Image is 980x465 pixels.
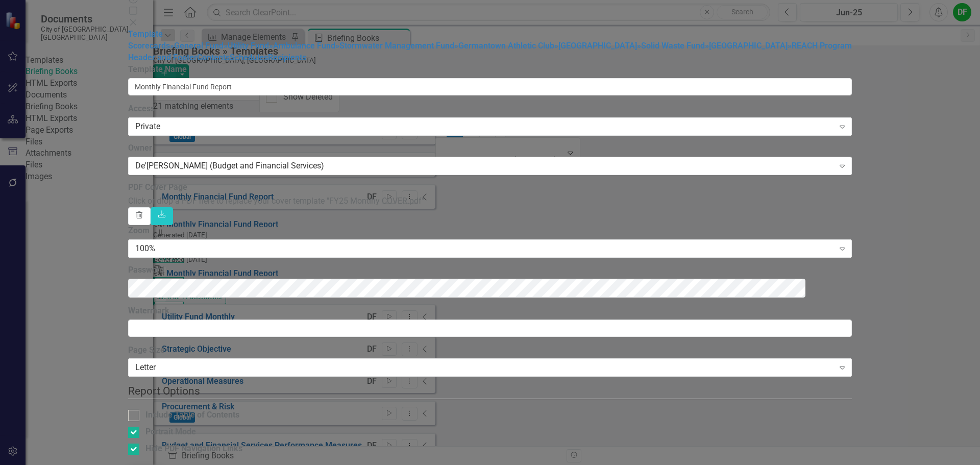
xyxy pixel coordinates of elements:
[145,443,242,455] div: Hide PDF Navigation Links
[454,41,554,51] a: »Germantown Athletic Club
[197,53,230,62] a: Contents
[335,41,339,51] span: »
[135,243,834,255] div: 100%
[637,41,641,51] span: »
[128,383,852,399] legend: Report Options
[128,225,852,237] label: Zoom
[128,264,852,276] label: Password
[128,182,852,193] label: PDF Cover Page
[230,53,268,62] a: Schedules
[128,29,163,39] a: Template
[454,41,458,51] span: »
[128,142,852,154] label: Owner
[637,41,705,51] a: »Solid Waste Fund
[705,41,788,51] a: »[GEOGRAPHIC_DATA]
[128,195,852,207] div: Click or drop a PDF here to replace your cover template "FY25 Montlhy COVER.pdf"
[554,41,637,51] a: »[GEOGRAPHIC_DATA]
[224,41,269,51] a: »Utility Fund
[335,41,454,51] a: »Stormwater Management Fund
[128,53,197,62] a: Header and Footer
[128,103,852,115] label: Access
[788,41,792,51] span: »
[554,41,558,51] span: »
[135,120,834,132] div: Private
[269,41,273,51] span: »
[128,64,852,76] label: Template Name
[145,426,196,438] div: Portrait Mode
[128,305,852,317] label: Watermark
[269,41,335,51] a: »Ambulance Fund
[170,41,224,51] a: »General Fund
[128,345,852,356] label: Page Size
[705,41,709,51] span: »
[128,41,170,51] a: Scorecards
[145,409,239,421] div: Include Table of Contents
[268,53,306,62] a: Recipients
[135,362,834,374] div: Letter
[135,160,834,172] div: De'[PERSON_NAME] (Budget and Financial Services)
[788,41,852,51] a: »REACH Program
[170,41,174,51] span: »
[224,41,228,51] span: »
